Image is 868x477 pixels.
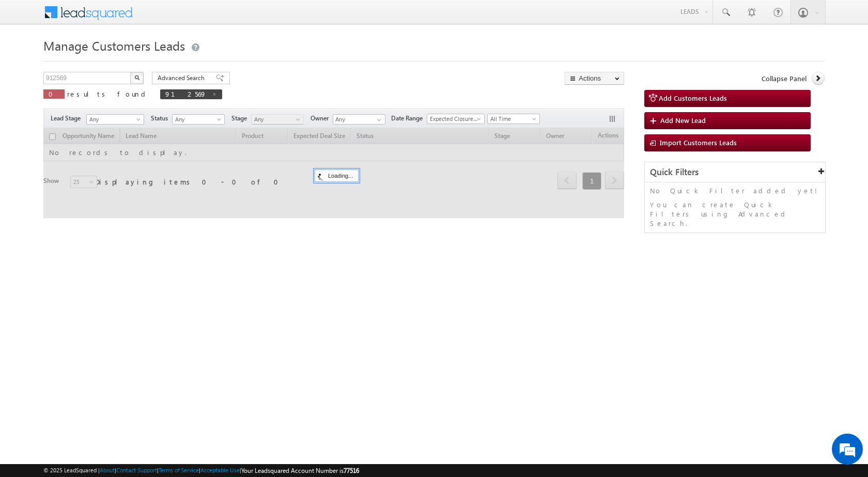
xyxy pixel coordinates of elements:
[762,74,807,83] span: Collapse Panel
[488,114,537,124] span: All Time
[49,89,59,98] span: 0
[116,467,157,473] a: Contact Support
[645,162,825,182] div: Quick Filters
[650,186,820,195] p: No Quick Filter added yet!
[86,114,144,125] a: Any
[172,114,225,125] a: Any
[51,114,85,123] span: Lead Stage
[660,116,706,125] span: Add New Lead
[315,170,359,182] div: Loading...
[344,467,359,474] span: 77516
[158,73,208,83] span: Advanced Search
[100,467,115,473] a: About
[165,89,207,98] span: 912569
[43,466,359,475] span: © 2025 LeadSquared | | | | |
[200,467,240,473] a: Acceptable Use
[241,467,359,474] span: Your Leadsquared Account Number is
[159,467,199,473] a: Terms of Service
[391,114,427,123] span: Date Range
[151,114,172,123] span: Status
[67,89,149,98] span: results found
[311,114,333,123] span: Owner
[565,72,624,85] button: Actions
[134,75,139,80] img: Search
[650,200,820,228] p: You can create Quick Filters using Advanced Search.
[659,94,727,102] span: Add Customers Leads
[43,37,185,54] span: Manage Customers Leads
[427,114,485,124] a: Expected Closure Date
[660,138,737,147] span: Import Customers Leads
[371,115,384,125] a: Show All Items
[231,114,251,123] span: Stage
[252,115,301,124] span: Any
[251,114,304,125] a: Any
[173,115,222,124] span: Any
[487,114,540,124] a: All Time
[333,114,385,125] input: Type to Search
[87,115,141,124] span: Any
[427,114,481,124] span: Expected Closure Date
